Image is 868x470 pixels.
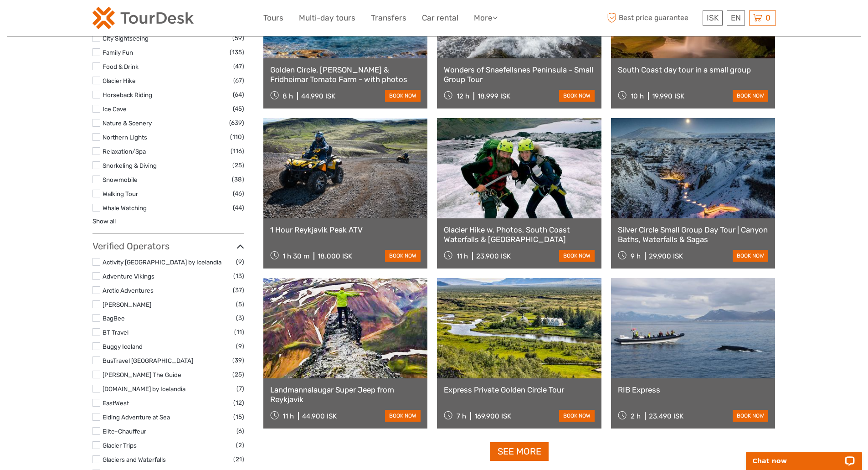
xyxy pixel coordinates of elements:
iframe: LiveChat chat widget [740,441,868,470]
span: (116) [231,146,244,156]
span: 11 h [282,412,294,420]
span: (39) [232,355,244,366]
a: 1 Hour Reykjavik Peak ATV [270,225,421,234]
a: Arctic Adventures [103,287,154,294]
span: 11 h [457,252,468,260]
div: 23.490 ISK [649,412,683,420]
a: book now [385,410,421,422]
a: Golden Circle, [PERSON_NAME] & Fridheimar Tomato Farm - with photos [270,65,421,84]
a: South Coast day tour in a small group [618,65,769,74]
a: Adventure Vikings [103,273,154,280]
span: (44) [233,202,244,213]
a: book now [733,410,768,422]
span: (15) [233,412,244,422]
span: (13) [233,271,244,281]
span: 1 h 30 m [282,252,309,260]
div: 18.999 ISK [478,92,510,100]
a: Car rental [422,11,458,25]
span: ISK [707,13,719,22]
span: 7 h [457,412,466,420]
div: 23.900 ISK [476,252,511,260]
h3: Verified Operators [92,241,244,252]
a: book now [733,250,768,262]
span: (46) [233,188,244,199]
span: Best price guarantee [605,10,700,26]
a: [PERSON_NAME] [103,301,151,308]
div: EN [727,10,745,26]
a: Food & Drink [103,63,139,70]
span: (25) [232,160,244,170]
a: Show all [92,217,116,225]
span: (64) [233,89,244,100]
span: 12 h [457,92,469,100]
a: EastWest [103,399,129,407]
a: book now [385,90,421,102]
a: Transfers [371,11,406,25]
a: book now [559,250,595,262]
a: Whale Watching [103,204,147,212]
a: BagBee [103,315,125,322]
a: BusTravel [GEOGRAPHIC_DATA] [103,357,193,364]
span: (38) [232,174,244,185]
span: (37) [233,285,244,295]
a: Buggy Iceland [103,343,143,350]
span: (25) [232,369,244,380]
span: (9) [236,257,244,267]
span: (67) [233,75,244,86]
a: Northern Lights [103,134,147,141]
span: (2) [236,440,244,450]
span: 2 h [631,412,641,420]
a: Elite-Chauffeur [103,428,146,435]
span: (11) [234,327,244,337]
a: Relaxation/Spa [103,148,146,155]
div: 44.900 ISK [302,412,337,420]
a: Express Private Golden Circle Tour [444,385,595,394]
a: RIB Express [618,385,769,394]
a: book now [385,250,421,262]
a: Landmannalaugar Super Jeep from Reykjavik [270,385,421,404]
a: Activity [GEOGRAPHIC_DATA] by Icelandia [103,258,221,266]
a: Silver Circle Small Group Day Tour | Canyon Baths, Waterfalls & Sagas [618,225,769,244]
span: (47) [233,61,244,72]
a: See more [490,442,549,461]
a: Elding Adventure at Sea [103,413,170,421]
a: Ice Cave [103,105,127,113]
span: (6) [236,426,244,436]
a: Glacier Hike [103,77,136,84]
span: (3) [236,313,244,323]
span: (5) [236,299,244,310]
a: Horseback Riding [103,91,152,98]
span: 0 [764,13,772,22]
a: Glacier Hike w. Photos, South Coast Waterfalls & [GEOGRAPHIC_DATA] [444,225,595,244]
a: [PERSON_NAME] The Guide [103,371,181,378]
img: 120-15d4194f-c635-41b9-a512-a3cb382bfb57_logo_small.png [92,7,194,29]
a: BT Travel [103,329,128,336]
a: Glacier Trips [103,442,137,449]
a: book now [559,90,595,102]
a: Wonders of Snaefellsnes Peninsula - Small Group Tour [444,65,595,84]
span: 10 h [631,92,644,100]
a: Glaciers and Waterfalls [103,456,166,463]
a: Snorkeling & Diving [103,162,157,169]
a: Snowmobile [103,176,138,183]
div: 19.990 ISK [652,92,684,100]
span: 8 h [282,92,293,100]
div: 29.900 ISK [649,252,683,260]
span: (7) [236,383,244,394]
a: More [474,11,498,25]
div: 18.000 ISK [318,252,352,260]
span: (21) [233,454,244,465]
a: book now [733,90,768,102]
a: Walking Tour [103,190,138,197]
span: 9 h [631,252,641,260]
span: (110) [230,132,244,142]
span: (135) [230,47,244,57]
a: Multi-day tours [299,11,355,25]
a: Nature & Scenery [103,119,152,127]
span: (9) [236,341,244,351]
span: (12) [233,398,244,408]
span: (45) [233,103,244,114]
div: 169.900 ISK [474,412,511,420]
